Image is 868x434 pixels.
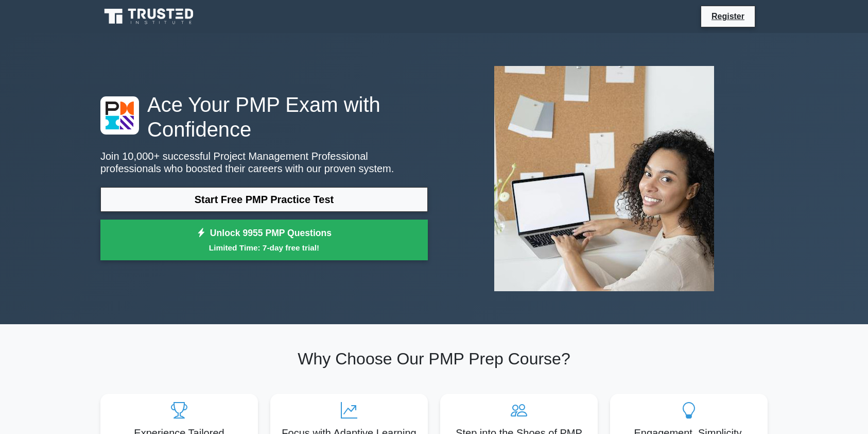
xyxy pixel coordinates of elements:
a: Unlock 9955 PMP QuestionsLimited Time: 7-day free trial! [100,220,428,261]
h1: Ace Your PMP Exam with Confidence [100,92,428,142]
p: Join 10,000+ successful Project Management Professional professionals who boosted their careers w... [100,150,428,175]
a: Register [705,10,751,23]
a: Start Free PMP Practice Test [100,187,428,212]
h2: Why Choose Our PMP Prep Course? [100,349,768,369]
small: Limited Time: 7-day free trial! [113,242,415,254]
